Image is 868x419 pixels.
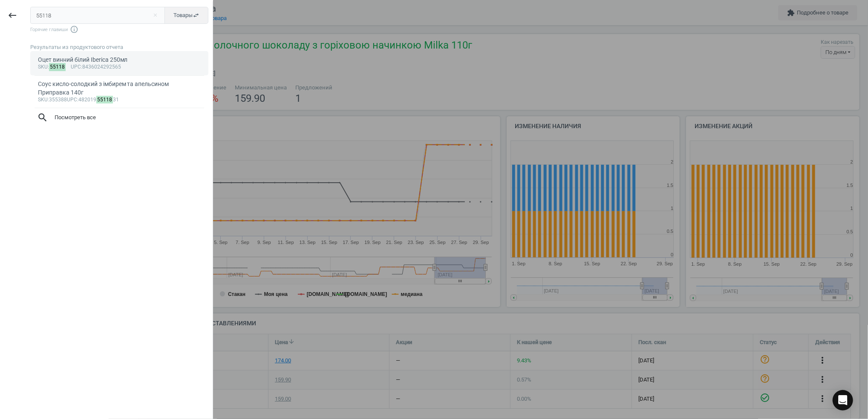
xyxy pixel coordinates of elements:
span: sku [38,97,48,103]
i: swap_horiz [193,12,199,19]
i: info_outline [70,25,78,34]
div: : :8436024292565 [38,64,201,71]
input: Введите артикул или название продукта [30,7,165,24]
mark: 55118 [96,96,113,104]
div: :355388 :482019 31 [38,97,201,103]
div: Оцет винний білий Iberica 250мл [38,56,201,64]
div: Результаты из продуктового отчета [30,43,213,51]
div: Соус кисло-солодкий з імбирем та апельсином Приправка 140г [38,80,201,97]
i: search [37,112,48,123]
mark: 55118 [49,63,66,71]
button: keyboard_backspace [3,6,22,26]
button: searchПосмотреть все [30,108,208,127]
span: upc [67,97,77,103]
div: Open Intercom Messenger [833,390,853,410]
span: Горячие главиши [30,25,208,34]
span: Посмотреть все [37,112,202,123]
i: keyboard_backspace [7,10,17,20]
button: Close [149,11,161,19]
span: Товары [173,11,199,19]
span: upc [71,64,81,70]
span: sku [38,64,48,70]
button: Товарыswap_horiz [164,7,208,24]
